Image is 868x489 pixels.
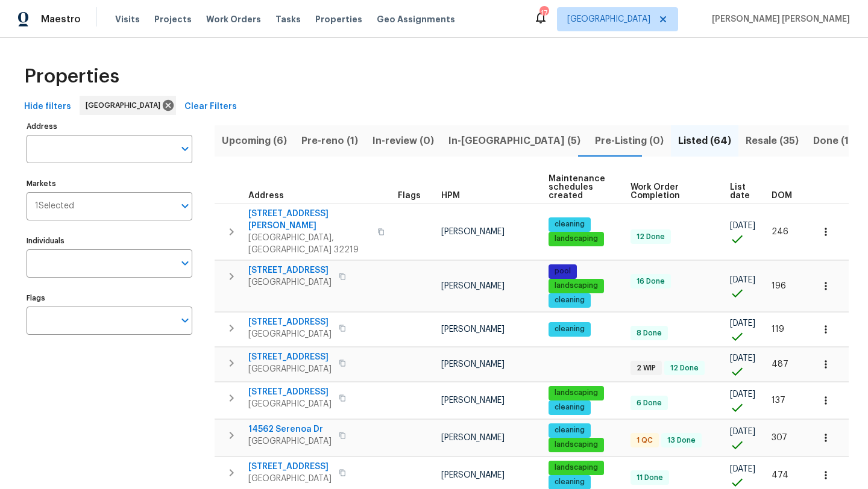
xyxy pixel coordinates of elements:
span: cleaning [550,477,590,487]
span: Visits [115,13,140,25]
span: HPM [441,192,460,200]
span: [PERSON_NAME] [441,282,505,290]
span: [GEOGRAPHIC_DATA] [248,328,332,340]
span: 137 [772,396,785,405]
span: cleaning [550,402,590,413]
span: [PERSON_NAME] [441,434,505,442]
span: Projects [154,13,192,25]
span: [PERSON_NAME] [441,228,505,236]
button: Open [177,140,193,157]
span: 2 WIP [632,363,661,373]
span: landscaping [550,463,603,473]
span: 13 Done [662,435,700,446]
span: [DATE] [730,276,755,284]
span: Done (1611) [813,132,867,149]
label: Markets [27,180,192,187]
span: List date [730,183,751,200]
span: landscaping [550,440,603,450]
span: cleaning [550,324,590,334]
button: Open [177,255,193,272]
span: [GEOGRAPHIC_DATA] [248,363,332,375]
span: cleaning [550,295,590,305]
span: [GEOGRAPHIC_DATA], [GEOGRAPHIC_DATA] 32219 [248,232,370,256]
div: 17 [539,7,548,19]
span: 246 [772,228,788,236]
span: [STREET_ADDRESS] [248,351,332,363]
span: Pre-Listing (0) [595,132,664,149]
span: 8 Done [632,328,667,338]
span: Maestro [41,13,81,25]
span: 11 Done [632,473,668,483]
span: 12 Done [665,363,703,373]
span: landscaping [550,281,603,291]
span: 16 Done [632,276,670,287]
span: [DATE] [730,390,755,399]
span: cleaning [550,219,590,229]
span: landscaping [550,388,603,398]
span: Flags [398,192,421,200]
span: 1 QC [632,435,658,446]
span: Properties [24,70,119,83]
span: [GEOGRAPHIC_DATA] [86,99,165,111]
button: Open [177,198,193,214]
span: 1 Selected [35,201,74,211]
span: [STREET_ADDRESS] [248,386,332,398]
span: Tasks [275,15,301,23]
label: Address [27,123,192,130]
span: [PERSON_NAME] [PERSON_NAME] [707,13,850,25]
span: 307 [772,434,787,442]
span: Properties [315,13,362,25]
span: Work Order Completion [631,183,710,200]
span: [DATE] [730,354,755,363]
span: 119 [772,325,784,334]
span: pool [550,266,576,276]
span: 12 Done [632,232,670,242]
span: In-[GEOGRAPHIC_DATA] (5) [448,132,580,149]
span: Upcoming (6) [222,132,287,149]
span: Work Orders [206,13,261,25]
span: [PERSON_NAME] [441,360,505,369]
span: [GEOGRAPHIC_DATA] [248,276,332,288]
span: Maintenance schedules created [549,175,609,200]
span: [DATE] [730,222,755,230]
button: Clear Filters [180,96,242,118]
button: Hide filters [19,96,76,118]
span: [GEOGRAPHIC_DATA] [248,398,332,410]
span: Clear Filters [184,99,237,114]
span: landscaping [550,234,603,244]
span: [STREET_ADDRESS] [248,264,332,276]
span: [GEOGRAPHIC_DATA] [248,435,332,447]
span: [DATE] [730,319,755,328]
span: [STREET_ADDRESS][PERSON_NAME] [248,208,370,232]
span: Geo Assignments [377,13,455,25]
span: Hide filters [24,99,71,114]
span: 474 [772,471,788,479]
span: [GEOGRAPHIC_DATA] [567,13,650,25]
label: Flags [27,294,192,302]
span: Address [248,192,284,200]
span: cleaning [550,425,590,435]
span: [DATE] [730,465,755,473]
span: [PERSON_NAME] [441,396,505,405]
span: [PERSON_NAME] [441,325,505,334]
span: [PERSON_NAME] [441,471,505,479]
span: [STREET_ADDRESS] [248,316,332,328]
span: 14562 Serenoa Dr [248,423,332,435]
span: 487 [772,360,788,369]
span: Pre-reno (1) [301,132,358,149]
span: DOM [772,192,792,200]
span: [DATE] [730,428,755,436]
label: Individuals [27,237,192,244]
span: Resale (35) [746,132,799,149]
span: [GEOGRAPHIC_DATA] [248,473,332,485]
span: 196 [772,282,786,290]
span: [STREET_ADDRESS] [248,461,332,473]
span: Listed (64) [678,132,731,149]
span: 6 Done [632,398,667,408]
span: In-review (0) [373,132,434,149]
div: [GEOGRAPHIC_DATA] [80,96,176,115]
button: Open [177,312,193,329]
